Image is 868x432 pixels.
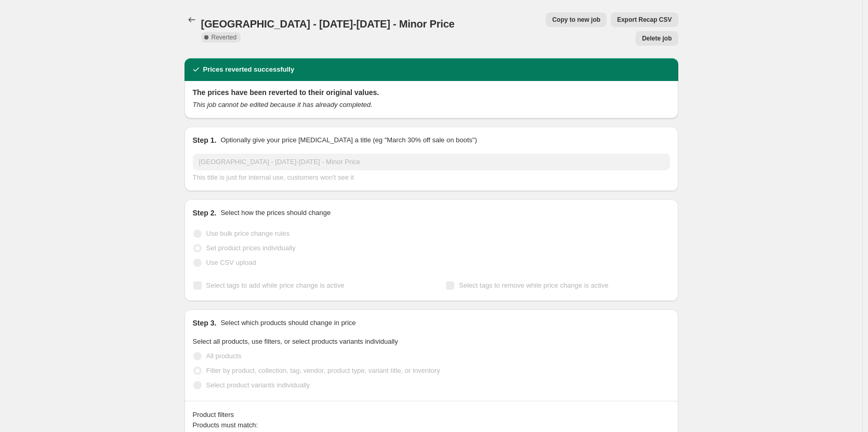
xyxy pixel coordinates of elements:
[206,259,256,266] span: Use CSV upload
[193,87,670,98] h2: The prices have been reverted to their original values.
[193,410,670,420] div: Product filters
[220,208,331,218] p: Select how the prices should change
[220,135,477,145] p: Optionally give your price [MEDICAL_DATA] a title (eg "March 30% off sale on boots")
[206,244,296,252] span: Set product prices individually
[206,230,290,237] span: Use bulk price change rules
[206,352,242,360] span: All products
[617,16,672,24] span: Export Recap CSV
[193,421,258,429] span: Products must match:
[193,154,670,170] input: 30% off holiday sale
[185,12,199,27] button: Price change jobs
[193,337,398,345] span: Select all products, use filters, or select products variants individually
[201,18,455,30] span: [GEOGRAPHIC_DATA] - [DATE]-[DATE] - Minor Price
[546,12,607,27] button: Copy to new job
[459,281,609,289] span: Select tags to remove while price change is active
[203,64,295,75] h2: Prices reverted successfully
[611,12,678,27] button: Export Recap CSV
[193,318,217,328] h2: Step 3.
[193,101,373,109] i: This job cannot be edited because it has already completed.
[193,208,217,218] h2: Step 2.
[642,34,672,43] span: Delete job
[193,173,354,181] span: This title is just for internal use, customers won't see it
[206,281,345,289] span: Select tags to add while price change is active
[220,318,356,328] p: Select which products should change in price
[206,367,440,374] span: Filter by product, collection, tag, vendor, product type, variant title, or inventory
[636,31,678,46] button: Delete job
[193,135,217,145] h2: Step 1.
[206,381,310,389] span: Select product variants individually
[552,16,600,24] span: Copy to new job
[212,33,237,42] span: Reverted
